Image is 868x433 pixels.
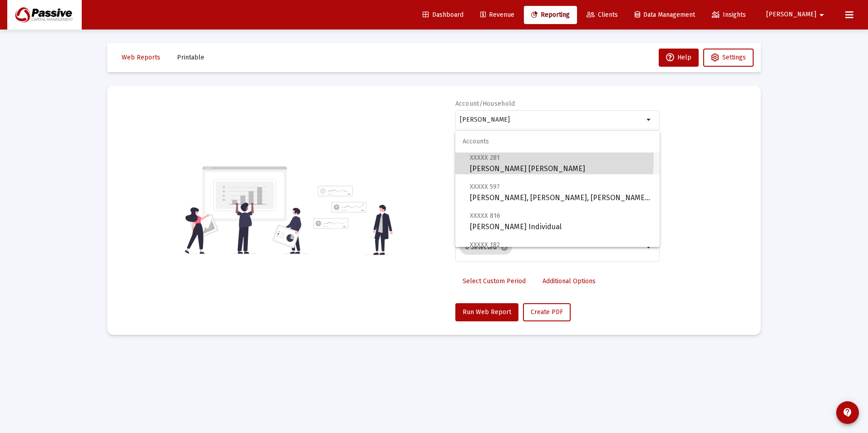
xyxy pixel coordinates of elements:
[705,6,753,24] a: Insights
[755,5,838,24] button: [PERSON_NAME]
[644,242,655,253] mat-icon: arrow_drop_down
[587,11,618,19] span: Clients
[816,6,827,24] mat-icon: arrow_drop_down
[415,6,471,24] a: Dashboard
[183,165,308,255] img: reporting
[313,186,393,255] img: reporting-alt
[635,11,695,19] span: Data Management
[524,6,577,24] a: Reporting
[712,11,746,19] span: Insights
[463,277,526,285] span: Select Custom Period
[480,11,514,19] span: Revenue
[542,277,596,285] span: Additional Options
[470,212,500,220] span: XXXXX 816
[114,49,168,67] button: Web Reports
[460,116,644,123] input: Search or select an account or household
[627,6,702,24] a: Data Management
[579,6,625,24] a: Clients
[177,54,204,61] span: Printable
[463,308,511,316] span: Run Web Report
[722,54,746,61] span: Settings
[455,100,515,108] label: Account/Household
[666,54,691,61] span: Help
[470,239,652,261] span: [PERSON_NAME] Trust
[470,241,500,249] span: XXXXX 182
[470,152,652,174] span: [PERSON_NAME] [PERSON_NAME]
[423,11,464,19] span: Dashboard
[644,114,655,125] mat-icon: arrow_drop_down
[470,183,500,191] span: XXXXX 597
[500,243,508,251] mat-icon: cancel
[455,131,660,153] span: Accounts
[455,303,518,321] button: Run Web Report
[470,181,652,203] span: [PERSON_NAME], [PERSON_NAME], [PERSON_NAME] Grandchildren's Trust
[470,210,652,232] span: [PERSON_NAME] Individual
[523,303,571,321] button: Create PDF
[470,154,500,162] span: XXXXX 281
[659,49,699,67] button: Help
[531,11,570,19] span: Reporting
[703,49,754,67] button: Settings
[473,6,522,24] a: Revenue
[766,11,816,19] span: [PERSON_NAME]
[122,54,160,61] span: Web Reports
[170,49,212,67] button: Printable
[531,308,563,316] span: Create PDF
[460,238,644,256] mat-chip-list: Selection
[842,407,853,418] mat-icon: contact_support
[14,6,75,24] img: Dashboard
[460,240,512,255] mat-chip: 6 Selected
